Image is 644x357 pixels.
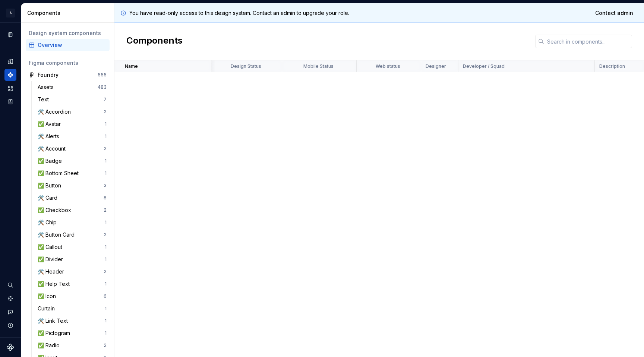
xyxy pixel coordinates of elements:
div: 483 [98,84,107,90]
button: A [1,5,19,21]
p: Designer [426,63,446,69]
div: 1 [105,330,107,336]
div: 3 [104,183,107,189]
a: Components [4,69,16,81]
a: ✅ Divider1 [35,253,110,265]
div: 2 [104,207,107,213]
div: 🛠️ Card [38,194,60,202]
a: Assets483 [35,81,110,93]
button: Search ⌘K [4,279,16,291]
div: ✅ Button [38,182,64,189]
div: 🛠️ Chip [38,219,60,226]
div: 🛠️ Account [38,145,69,152]
a: Assets [4,82,16,94]
a: Foundry555 [26,69,110,81]
div: 2 [104,146,107,152]
div: Design system components [29,29,107,37]
div: 🛠️ Accordion [38,108,74,116]
a: ✅ Button3 [35,180,110,192]
div: 1 [105,318,107,324]
a: Overview [26,39,110,51]
div: 8 [104,195,107,201]
div: ✅ Bottom Sheet [38,170,82,177]
div: Assets [38,83,57,91]
div: 1 [105,244,107,250]
div: ✅ Icon [38,293,59,300]
h2: Components [126,35,183,48]
div: 6 [104,293,107,299]
a: ✅ Radio2 [35,339,110,351]
a: ✅ Callout1 [35,241,110,253]
div: 1 [105,256,107,262]
a: ✅ Badge1 [35,155,110,167]
div: Figma components [29,59,107,67]
a: Contact admin [590,6,638,20]
a: 🛠️ Button Card2 [35,229,110,241]
a: ✅ Avatar1 [35,118,110,130]
div: Text [38,96,52,103]
div: ✅ Pictogram [38,329,73,337]
div: 2 [104,109,107,115]
a: Storybook stories [4,96,16,108]
div: Curtain [38,305,58,312]
div: Overview [38,41,107,49]
p: Developer / Squad [463,63,505,69]
input: Search in components... [544,35,632,48]
a: Documentation [4,29,16,41]
a: ✅ Icon6 [35,290,110,302]
a: 🛠️ Accordion2 [35,106,110,118]
div: 1 [105,133,107,139]
p: Design Status [231,63,261,69]
a: 🛠️ Alerts1 [35,130,110,142]
a: Curtain1 [35,303,110,315]
div: ✅ Callout [38,243,65,251]
a: Settings [4,293,16,304]
a: 🛠️ Chip1 [35,217,110,228]
a: 🛠️ Account2 [35,143,110,155]
div: 1 [105,121,107,127]
div: 1 [105,219,107,225]
div: 2 [104,269,107,275]
p: Name [125,63,138,69]
a: ✅ Checkbox2 [35,204,110,216]
div: Components [27,9,111,17]
span: Contact admin [595,9,633,17]
div: 1 [105,170,107,176]
div: ✅ Checkbox [38,206,74,214]
a: Text7 [35,94,110,105]
a: 🛠️ Link Text1 [35,315,110,327]
a: ✅ Pictogram1 [35,327,110,339]
button: Contact support [4,306,16,318]
p: Mobile Status [303,63,334,69]
a: ✅ Help Text1 [35,278,110,290]
svg: Supernova Logo [7,344,14,351]
div: 🛠️ Alerts [38,133,62,140]
div: 1 [105,306,107,312]
div: 2 [104,232,107,238]
div: 🛠️ Link Text [38,317,71,325]
a: Design tokens [4,56,16,67]
p: Web status [376,63,400,69]
div: ✅ Help Text [38,280,73,288]
p: You have read-only access to this design system. Contact an admin to upgrade your role. [129,9,349,17]
div: A [6,9,15,18]
a: 🛠️ Header2 [35,266,110,278]
div: 555 [98,72,107,78]
div: 1 [105,281,107,287]
div: ✅ Badge [38,157,65,165]
div: Foundry [38,71,59,79]
div: 🛠️ Header [38,268,67,275]
div: 7 [104,97,107,102]
div: ✅ Avatar [38,120,64,128]
div: 🛠️ Button Card [38,231,78,238]
a: 🛠️ Card8 [35,192,110,204]
div: ✅ Radio [38,342,63,349]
